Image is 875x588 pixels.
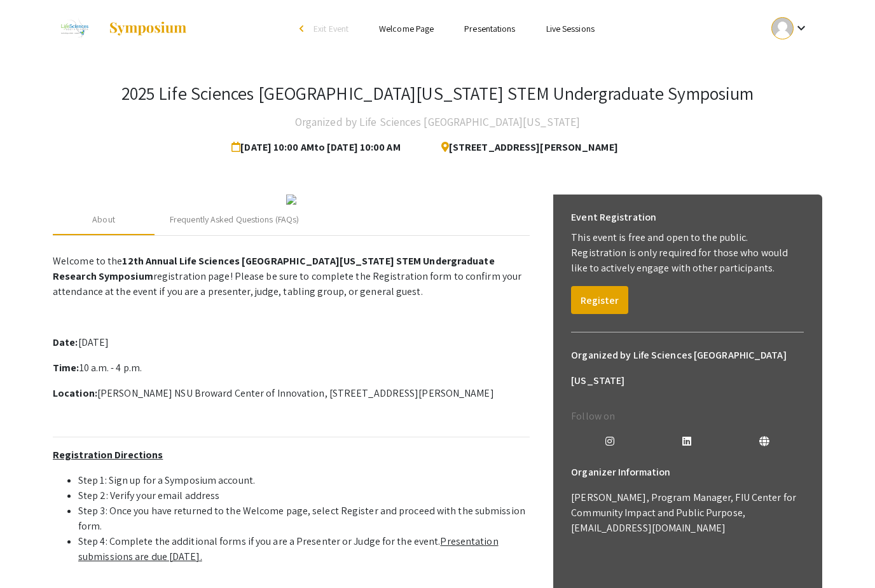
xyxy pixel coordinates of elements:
span: Exit Event [313,23,348,34]
button: Register [571,286,628,314]
p: This event is free and open to the public. Registration is only required for those who would like... [571,230,804,276]
div: About [92,213,115,226]
p: Welcome to the registration page! Please be sure to complete the Registration form to confirm you... [53,254,530,299]
iframe: Chat [10,531,54,578]
u: Presentation submissions are due [DATE]. [78,535,499,563]
h3: 2025 Life Sciences [GEOGRAPHIC_DATA][US_STATE] STEM Undergraduate Symposium [121,83,754,104]
p: [PERSON_NAME], Program Manager, FIU Center for Community Impact and Public Purpose, [EMAIL_ADDRES... [571,490,804,536]
div: Frequently Asked Questions (FAQs) [170,213,299,226]
strong: Time: [53,361,79,374]
span: [DATE] 10:00 AM to [DATE] 10:00 AM [231,135,405,160]
h4: Organized by Life Sciences [GEOGRAPHIC_DATA][US_STATE] [295,109,580,135]
p: Follow on [571,409,804,424]
li: Step 2: Verify your email address [78,488,530,503]
strong: Date: [53,336,78,349]
h6: Organizer Information [571,460,804,485]
div: arrow_back_ios [300,25,307,32]
li: Step 3: Once you have returned to the Welcome page, select Register and proceed with the submissi... [78,503,530,534]
a: Welcome Page [379,23,434,34]
p: 10 a.m. - 4 p.m. [53,360,530,376]
span: [STREET_ADDRESS][PERSON_NAME] [431,135,618,160]
u: Registration Directions [53,448,163,462]
strong: Location: [53,386,97,400]
li: Step 1: Sign up for a Symposium account. [78,473,530,488]
a: Presentations [464,23,515,34]
li: Step 4: Complete the additional forms if you are a Presenter or Judge for the event. [78,534,530,564]
a: Live Sessions [546,23,595,34]
strong: 12th Annual Life Sciences [GEOGRAPHIC_DATA][US_STATE] STEM Undergraduate Research Symposium [53,254,495,283]
p: [DATE] [53,335,530,350]
button: Expand account dropdown [758,14,822,43]
img: Symposium by ForagerOne [108,21,188,36]
img: 2025 Life Sciences South Florida STEM Undergraduate Symposium [53,13,95,44]
a: 2025 Life Sciences South Florida STEM Undergraduate Symposium [53,13,188,44]
img: 32153a09-f8cb-4114-bf27-cfb6bc84fc69.png [286,195,296,205]
h6: Organized by Life Sciences [GEOGRAPHIC_DATA][US_STATE] [571,343,804,393]
h6: Event Registration [571,205,656,230]
mat-icon: Expand account dropdown [794,20,809,36]
p: [PERSON_NAME] NSU Broward Center of Innovation, [STREET_ADDRESS][PERSON_NAME] [53,386,530,401]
